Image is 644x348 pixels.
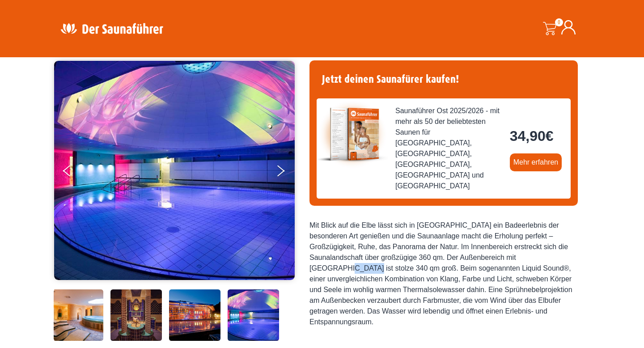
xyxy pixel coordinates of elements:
[510,128,554,144] bdi: 34,90
[546,128,554,144] span: €
[63,161,85,184] button: Previous
[317,68,571,91] h4: Jetzt deinen Saunafürer kaufen!
[510,153,562,171] a: Mehr erfahren
[309,220,578,327] div: Mit Blick auf die Elbe lässt sich in [GEOGRAPHIC_DATA] ein Badeerlebnis der besonderen Art genieß...
[317,98,388,170] img: der-saunafuehrer-2025-ost.jpg
[555,18,563,26] span: 0
[275,161,298,184] button: Next
[395,106,503,191] span: Saunaführer Ost 2025/2026 - mit mehr als 50 der beliebtesten Saunen für [GEOGRAPHIC_DATA], [GEOGR...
